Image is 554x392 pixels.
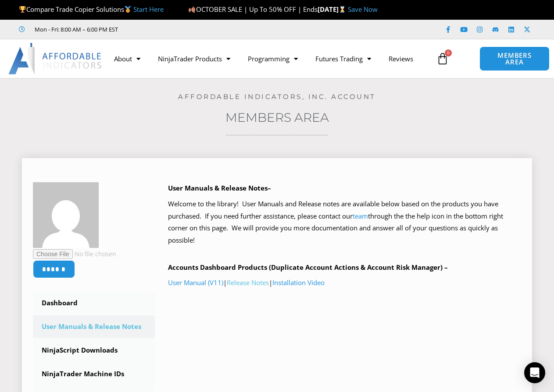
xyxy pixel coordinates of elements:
img: b07b50b0916f1dc079b11a340a9d163ad42f66c40946a2b741b93dde4983f9f2 [33,182,99,248]
strong: [DATE] [318,5,348,14]
p: | | [168,277,521,289]
a: Members Area [225,110,329,125]
a: Reviews [380,49,422,69]
b: User Manuals & Release Notes– [168,184,271,192]
b: Accounts Dashboard Products (Duplicate Account Actions & Account Risk Manager) – [168,263,448,272]
span: Mon - Fri: 8:00 AM – 6:00 PM EST [32,24,118,35]
div: Open Intercom Messenger [524,362,545,383]
a: Start Here [133,5,164,14]
a: 0 [423,46,462,71]
nav: Menu [105,49,432,69]
img: 🏆 [19,6,26,13]
img: LogoAI | Affordable Indicators – NinjaTrader [8,43,103,74]
p: Welcome to the library! User Manuals and Release notes are available below based on the products ... [168,198,521,247]
a: Affordable Indicators, Inc. Account [178,92,376,101]
img: 🥇 [125,6,131,13]
a: Dashboard [33,292,155,314]
img: ⌛ [339,6,346,13]
a: Release Notes [227,278,269,287]
a: Save Now [348,5,378,14]
span: OCTOBER SALE | Up To 50% OFF | Ends [188,5,317,14]
a: NinjaTrader Machine IDs [33,363,155,385]
a: Installation Video [272,278,325,287]
a: team [353,212,368,220]
a: MEMBERS AREA [479,46,549,71]
img: 🍂 [189,6,195,13]
span: MEMBERS AREA [489,52,540,65]
a: User Manuals & Release Notes [33,315,155,338]
span: 0 [445,49,452,57]
a: NinjaScript Downloads [33,339,155,362]
span: Compare Trade Copier Solutions [19,5,164,14]
a: About [105,49,149,69]
iframe: Customer reviews powered by Trustpilot [130,25,262,34]
a: NinjaTrader Products [149,49,239,69]
a: User Manual (V11) [168,278,223,287]
a: Programming [239,49,307,69]
a: Futures Trading [307,49,380,69]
